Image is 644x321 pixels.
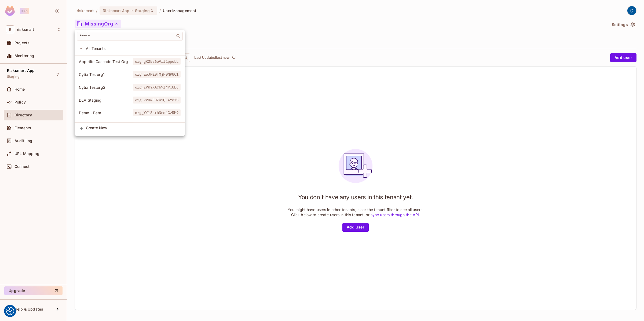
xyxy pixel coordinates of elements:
span: DLA Staging [79,98,133,103]
div: Show only users with a role in this tenant: Appetite Cascade Test Org [75,56,185,67]
span: org_aeJMi0TMjk0NP8C1 [133,71,181,78]
button: Consent Preferences [6,307,14,315]
span: Create New [86,126,181,130]
span: org_YY1Snrh3mdiGzRM9 [133,109,181,116]
span: org_gK2Bz6oVIf1ppoLL [133,58,181,65]
img: Revisit consent button [6,307,14,315]
span: org_vVHmFHZs1QLaYnYS [133,97,181,104]
span: Cytix Testorg2 [79,85,133,90]
div: Show only users with a role in this tenant: Cytix Testorg1 [75,69,185,80]
span: Cytix Testorg1 [79,72,133,77]
div: Show only users with a role in this tenant: Cytix Testorg2 [75,82,185,93]
span: Demo - Beta [79,110,133,115]
span: Appetite Cascade Test Org [79,59,133,64]
div: Show only users with a role in this tenant: Demo - Beta [75,107,185,119]
span: org_zVKYXACb9f4PxUBu [133,84,181,91]
div: Show only users with a role in this tenant: DLA Staging [75,94,185,106]
div: Show only users with a role in this tenant: Education Test [75,120,185,131]
span: org_m85veb0iTS1G86Cb [133,122,181,129]
span: All Tenants [86,46,181,51]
